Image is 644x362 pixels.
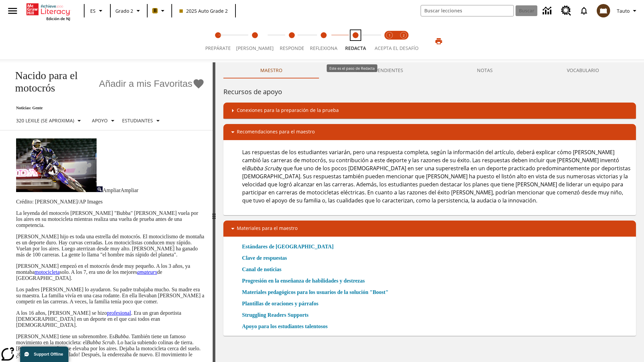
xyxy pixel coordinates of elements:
div: Portada [26,2,70,21]
a: amateurs [137,269,157,275]
input: Buscar campo [421,5,514,16]
button: Acepta el desafío contesta step 2 of 2 [394,23,413,60]
a: Plantillas de oraciones y párrafos, Se abrirá en una nueva ventana o pestaña [242,300,319,308]
img: avatar image [597,4,610,17]
img: El corredor de motocrós James Stewart vuela por los aires en su motocicleta de montaña. [16,138,97,192]
button: Tipo de apoyo, Apoyo [89,115,119,127]
em: Bubba Scrub [87,340,115,345]
button: Responde step 3 of 5 [274,23,310,60]
span: B [154,6,157,15]
div: Este es el paso de Redacta [327,64,377,72]
a: Apoyo para los estudiantes talentosos [242,322,332,330]
div: activity [215,62,644,362]
span: Añadir a mis Favoritas [99,78,193,89]
p: Estudiantes [122,117,153,124]
h1: Nacido para el motocrós [8,69,96,94]
button: Boost El color de la clase es anaranjado claro. Cambiar el color de la clase. [150,5,169,17]
a: motocicleta [35,269,60,275]
span: Reflexiona [310,45,337,51]
text: 2 [403,33,405,38]
p: La leyenda del motocrós [PERSON_NAME] "Bubba" [PERSON_NAME] vuela por los aires en su motocicleta... [16,210,205,228]
img: Ampliar [97,186,103,192]
a: Centro de recursos, Se abrirá en una pestaña nueva. [557,2,575,20]
button: Redacta step 5 of 5 [337,23,374,60]
button: Perfil/Configuración [614,5,641,17]
button: Seleccione Lexile, 320 Lexile (Se aproxima) [13,115,86,127]
div: Materiales para el maestro [223,221,636,237]
button: Lee step 2 of 5 [231,23,279,60]
button: Seleccionar estudiante [119,115,165,127]
button: Abrir el menú lateral [3,1,22,21]
a: Notificaciones [575,2,593,19]
p: Materiales para el maestro [237,225,298,233]
button: NOTAS [440,62,530,78]
p: 320 Lexile (Se aproxima) [16,117,74,124]
a: Progresión en la enseñanza de habilidades y destrezas, Se abrirá en una nueva ventana o pestaña [242,277,365,285]
span: ACEPTA EL DESAFÍO [375,45,419,51]
p: Recomendaciones para el maestro [237,128,315,136]
a: Materiales pedagógicos para los usuarios de la solución "Boost", Se abrirá en una nueva ventana o... [242,288,388,296]
button: Lenguaje: ES, Selecciona un idioma [87,5,108,17]
p: Conexiones para la preparación de la prueba [237,107,339,115]
div: Recomendaciones para el maestro [223,124,636,140]
p: Las respuestas de los estudiantes variarán, pero una respuesta completa, según la información del... [242,148,631,204]
button: Acepta el desafío lee step 1 of 2 [380,23,399,60]
span: Ampliar [103,187,120,193]
text: 1 [389,33,390,38]
a: Clave de respuestas, Se abrirá en una nueva ventana o pestaña [242,254,287,262]
span: Ampliar [120,187,138,193]
div: Instructional Panel Tabs [223,62,636,78]
button: Imprimir [428,35,449,47]
button: Escoja un nuevo avatar [593,2,614,19]
span: Edición de NJ [46,16,70,21]
span: Tauto [617,7,630,14]
p: [PERSON_NAME] empezó en el motocrós desde muy pequeño. A los 3 años, ya montaba solo. A los 7, er... [16,263,205,281]
button: Reflexiona step 4 of 5 [305,23,343,60]
a: Struggling Readers Supports [242,311,313,319]
h6: Recursos de apoyo [223,86,636,97]
span: [PERSON_NAME] [236,45,274,51]
div: Conexiones para la preparación de la prueba [223,103,636,119]
span: Support Offline [34,352,63,357]
button: Añadir a mis Favoritas - Nacido para el motocrós [99,78,205,90]
button: Prepárate step 1 of 5 [200,23,236,60]
button: Support Offline [20,347,68,362]
span: Responde [280,45,304,51]
span: ES [90,7,96,14]
p: A los 16 años, [PERSON_NAME] se hizo . Era un gran deportista [DEMOGRAPHIC_DATA] en un deporte en... [16,310,205,328]
p: Crédito: [PERSON_NAME]/AP Images [16,199,205,205]
em: Bubba Scrub [247,165,279,172]
span: Grado 2 [115,7,133,14]
div: Pulsa la tecla de intro o la barra espaciadora y luego presiona las flechas de derecha e izquierd... [213,62,215,362]
a: Centro de información [539,2,557,20]
button: VOCABULARIO [530,62,636,78]
button: TAREAS PENDIENTES [319,62,440,78]
a: Canal de noticias, Se abrirá en una nueva ventana o pestaña [242,265,281,274]
span: 2025 Auto Grade 2 [179,7,228,14]
a: Estándares de [GEOGRAPHIC_DATA] [242,243,338,251]
button: Maestro [223,62,320,78]
p: Noticias: Gente [8,106,205,111]
span: Prepárate [205,45,231,51]
p: [PERSON_NAME] hijo es toda una estrella del motocrós. El motociclismo de montaña es un deporte du... [16,234,205,258]
button: Grado: Grado 2, Elige un grado [113,5,145,17]
p: Apoyo [92,117,108,124]
span: Redacta [345,45,366,51]
p: Los padres [PERSON_NAME] lo ayudaron. Su padre trabajaba mucho. Su madre era su maestra. La famil... [16,287,205,305]
a: profesional [107,310,131,316]
em: Bubba [115,334,129,339]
